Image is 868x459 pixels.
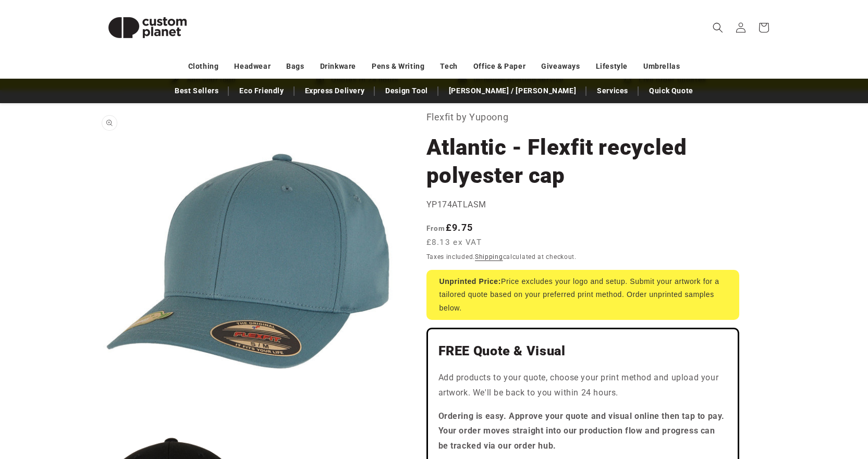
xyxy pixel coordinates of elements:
span: YP174ATLASM [426,200,487,209]
a: Umbrellas [643,57,680,76]
iframe: Chat Widget [694,346,868,459]
div: Price excludes your logo and setup. Submit your artwork for a tailored quote based on your prefer... [426,270,739,320]
img: Custom Planet [95,4,200,51]
a: Pens & Writing [372,57,424,76]
a: Quick Quote [644,82,699,100]
strong: Unprinted Price: [439,277,502,286]
a: Bags [286,57,304,76]
strong: £9.75 [426,222,473,233]
p: Flexfit by Yupoong [426,109,739,126]
h1: Atlantic - Flexfit recycled polyester cap [426,133,739,190]
a: Clothing [188,57,219,76]
a: Tech [440,57,457,76]
a: Design Tool [380,82,433,100]
a: Giveaways [541,57,580,76]
a: Shipping [475,253,503,260]
a: Best Sellers [169,82,224,100]
h2: FREE Quote & Visual [438,343,727,359]
a: Lifestyle [596,57,628,76]
span: £8.13 ex VAT [426,237,482,249]
a: Headwear [234,57,271,76]
span: From [426,224,446,232]
strong: Ordering is easy. Approve your quote and visual online then tap to pay. Your order moves straight... [438,411,725,451]
a: Office & Paper [473,57,525,76]
div: Taxes included. calculated at checkout. [426,252,739,262]
a: Services [592,82,633,100]
a: Eco Friendly [234,82,289,100]
p: Add products to your quote, choose your print method and upload your artwork. We'll be back to yo... [438,370,727,401]
a: [PERSON_NAME] / [PERSON_NAME] [444,82,581,100]
summary: Search [706,16,729,39]
a: Drinkware [320,57,356,76]
a: Express Delivery [300,82,370,100]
